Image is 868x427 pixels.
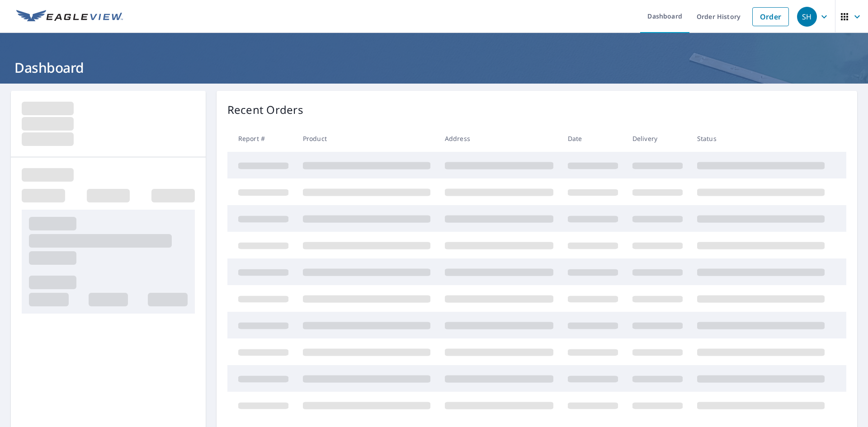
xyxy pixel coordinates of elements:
th: Address [438,125,561,152]
img: EV Logo [16,10,123,23]
h1: Dashboard [11,58,857,77]
p: Recent Orders [227,102,303,118]
th: Delivery [625,125,690,152]
div: SH [797,7,817,27]
th: Status [690,125,832,152]
a: Order [752,7,789,26]
th: Product [296,125,438,152]
th: Report # [227,125,296,152]
th: Date [561,125,625,152]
